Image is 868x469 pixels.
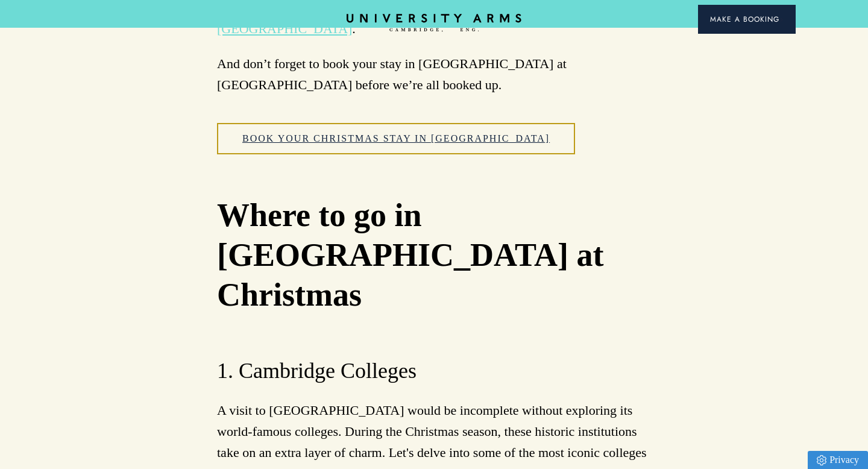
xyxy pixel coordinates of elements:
a: Privacy [808,451,868,469]
button: Make a BookingArrow icon [698,5,796,34]
h3: 1. Cambridge Colleges [217,357,651,386]
p: And don’t forget to book your stay in [GEOGRAPHIC_DATA] at [GEOGRAPHIC_DATA] before we’re all boo... [217,53,651,95]
img: Arrow icon [779,17,784,22]
img: Privacy [817,455,826,465]
a: Book your Christmas Stay in [GEOGRAPHIC_DATA] [217,123,575,154]
a: Home [347,14,521,33]
span: Make a Booking [710,14,784,25]
strong: Where to go in [GEOGRAPHIC_DATA] at Christmas [217,197,603,313]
